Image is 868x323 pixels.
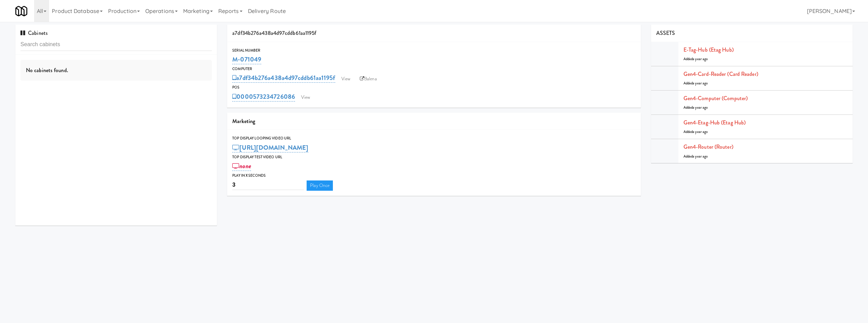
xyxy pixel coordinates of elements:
[693,81,708,86] span: a year ago
[338,74,354,84] a: View
[232,84,635,91] div: POS
[232,135,635,142] div: Top Display Looping Video Url
[683,119,746,126] a: Gen4-etag-hub (Etag Hub)
[232,47,635,54] div: Serial Number
[683,105,708,110] span: Added
[683,56,708,62] span: Added
[20,38,212,51] input: Search cabinets
[15,5,27,17] img: Micromart
[693,154,708,159] span: a year ago
[232,172,635,179] div: Play in X seconds
[683,143,733,151] a: Gen4-router (Router)
[232,73,335,83] a: a7df34b276a438a4d97cddb61aa1195f
[693,56,708,62] span: a year ago
[683,94,748,102] a: Gen4-computer (Computer)
[232,66,635,72] div: Computer
[683,154,708,159] span: Added
[232,92,295,102] a: 0000573234726086
[307,180,333,191] a: Play Once
[356,74,380,84] a: Balena
[232,55,261,64] a: M-071049
[298,92,313,103] a: View
[683,129,708,134] span: Added
[232,117,255,125] span: Marketing
[683,46,734,54] a: E-tag-hub (Etag Hub)
[232,143,308,152] a: [URL][DOMAIN_NAME]
[656,29,675,37] span: ASSETS
[693,129,708,134] span: a year ago
[683,70,758,78] a: Gen4-card-reader (Card Reader)
[227,25,641,42] div: a7df34b276a438a4d97cddb61aa1195f
[26,66,68,74] span: No cabinets found.
[20,29,48,37] span: Cabinets
[232,154,635,161] div: Top Display Test Video Url
[232,161,251,171] a: none
[693,105,708,110] span: a year ago
[683,81,708,86] span: Added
